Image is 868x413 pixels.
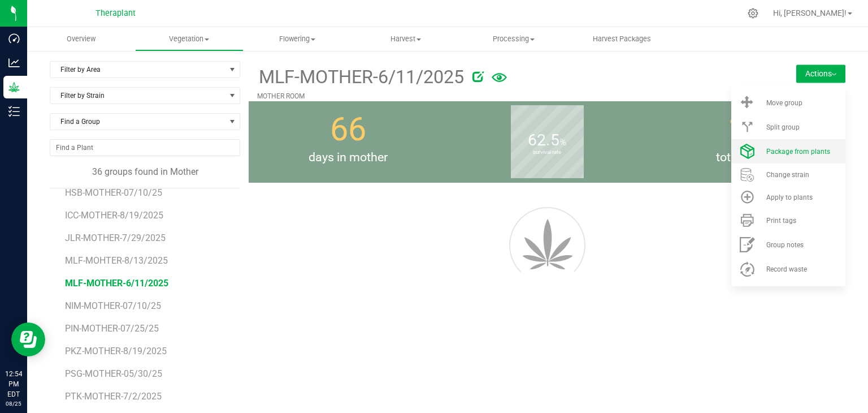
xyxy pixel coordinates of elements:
span: Split group [766,123,800,131]
span: MLF-MOTHER-6/11/2025 [257,63,464,91]
a: Overview [27,27,135,51]
span: Theraplant [96,8,136,18]
span: Hi, [PERSON_NAME]! [773,8,847,18]
span: Filter by Area [50,62,225,78]
span: Find a Group [50,114,225,130]
span: Flowering [244,34,351,44]
span: Overview [51,34,111,44]
span: Processing [460,34,567,44]
p: MOTHER ROOM [257,91,737,101]
inline-svg: Analytics [8,57,20,68]
span: Harvest [352,34,459,44]
button: Actions [796,64,845,83]
a: Processing [459,27,567,51]
span: Vegetation [136,34,242,44]
span: PTK-MOTHER-7/2/2025 [65,391,162,402]
span: Record waste [766,265,807,273]
span: PKZ-MOTHER-8/19/2025 [65,346,167,356]
div: 36 groups found in Mother [50,165,240,179]
inline-svg: Dashboard [8,33,20,44]
span: Group notes [766,241,804,249]
span: JLR-MOTHER-7/29/2025 [65,233,166,243]
group-info-box: Survival rate [456,101,638,183]
span: Move group [766,99,802,107]
span: Harvest Packages [578,34,666,44]
inline-svg: Grow [8,81,20,93]
span: Print tags [766,217,796,225]
a: Vegetation [135,27,243,51]
a: Flowering [244,27,351,51]
b: survival rate [511,102,584,203]
p: 12:54 PM EDT [5,369,22,399]
p: 08/25 [5,399,22,408]
span: MLF-MOHTER-8/13/2025 [65,255,168,266]
span: days in mother [249,149,448,167]
span: select [225,62,240,78]
div: Manage settings [746,8,760,19]
a: Harvest [351,27,459,51]
span: HSB-MOTHER-07/10/25 [65,187,162,198]
span: PIN-MOTHER-07/25/25 [65,323,159,334]
span: Filter by Strain [50,88,225,104]
span: total plants [646,149,845,167]
span: PSG-MOTHER-05/30/25 [65,368,162,379]
group-info-box: Days in mother [257,101,439,183]
span: 66 [330,110,366,148]
span: Apply to plants [766,193,813,201]
span: NIM-MOTHER-07/10/25 [65,300,161,311]
input: NO DATA FOUND [50,140,240,156]
group-info-box: Total number of plants [655,101,837,183]
span: MLF-MOTHER-6/11/2025 [65,278,168,289]
span: ICC-MOTHER-8/19/2025 [65,210,163,221]
a: Harvest Packages [568,27,676,51]
iframe: Resource center [11,322,45,356]
span: 10 [728,110,764,148]
span: Package from plants [766,148,830,156]
inline-svg: Inventory [8,106,20,117]
span: Change strain [766,171,809,179]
